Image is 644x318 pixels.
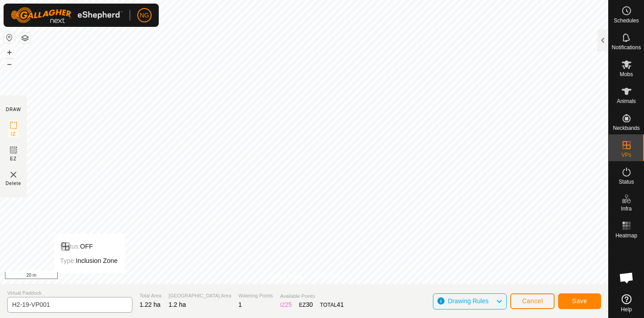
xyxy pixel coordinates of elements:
div: DRAW [6,106,21,113]
span: Watering Points [238,292,273,300]
span: 30 [306,301,313,308]
span: Total Area [140,292,161,300]
div: OFF [60,241,118,252]
span: 25 [285,301,292,308]
button: Reset Map [4,32,15,43]
span: [GEOGRAPHIC_DATA] Area [169,292,231,300]
span: Delete [6,180,21,187]
span: 41 [337,301,344,308]
span: IZ [11,131,16,138]
span: Notifications [612,45,641,50]
button: + [4,47,15,58]
span: NG [140,11,149,20]
span: Cancel [522,297,543,305]
span: Available Points [280,292,343,300]
span: Help [621,307,632,312]
a: Privacy Policy [269,272,302,280]
span: Drawing Rules [448,297,488,305]
span: Animals [617,99,636,104]
div: EZ [299,300,313,309]
span: Heatmap [615,233,637,238]
span: Status [619,179,634,185]
div: TOTAL [320,300,344,309]
span: Mobs [620,72,633,77]
span: Neckbands [613,125,640,131]
span: 1.22 ha [140,301,161,308]
span: 1 [238,301,242,308]
span: Schedules [614,18,639,23]
a: Help [609,291,644,316]
div: Open chat [613,264,640,291]
span: 1.2 ha [169,301,186,308]
span: Save [572,297,587,305]
div: Inclusion Zone [60,255,118,266]
span: Infra [621,206,631,211]
img: VP [8,169,19,180]
span: VPs [621,152,631,158]
button: Save [558,293,601,309]
label: Type: [60,257,76,264]
span: EZ [10,155,17,162]
a: Contact Us [313,272,339,280]
button: Map Layers [20,33,30,43]
img: Gallagher Logo [11,7,123,23]
span: Virtual Paddock [7,289,132,297]
button: Cancel [510,293,555,309]
button: – [4,59,15,69]
div: IZ [280,300,292,309]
